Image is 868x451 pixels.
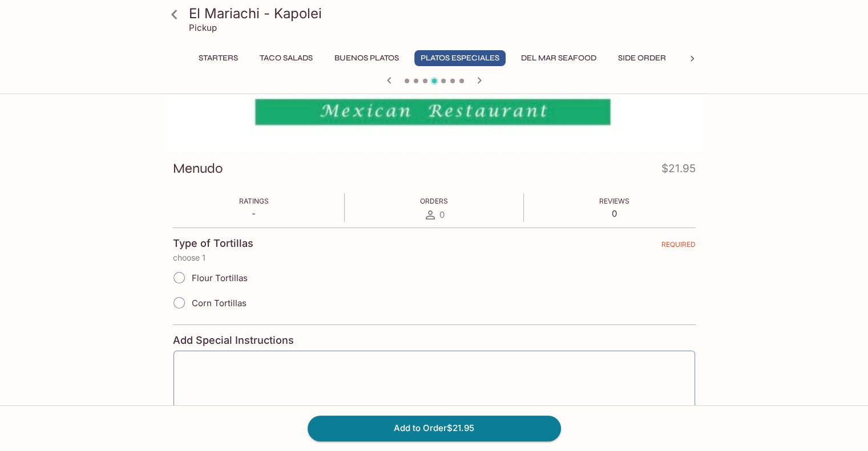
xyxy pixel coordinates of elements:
h4: Type of Tortillas [173,237,253,250]
span: Flour Tortillas [192,273,248,283]
button: Starters [192,50,244,66]
div: Menudo [165,1,704,152]
button: Del Mar Seafood [515,50,603,66]
button: Add to Order$21.95 [308,416,561,441]
button: Side Order [612,50,672,66]
button: Platos Especiales [414,50,506,66]
button: Buenos Platos [328,50,405,66]
span: 0 [439,209,445,220]
p: - [239,208,269,219]
h3: Menudo [173,160,223,177]
span: Corn Tortillas [192,298,247,308]
span: Orders [420,197,448,205]
span: Reviews [599,197,629,205]
p: Pickup [189,22,217,33]
span: REQUIRED [661,240,696,253]
p: choose 1 [173,253,696,262]
h4: Add Special Instructions [173,334,696,347]
button: Taco Salads [253,50,319,66]
span: Ratings [239,197,269,205]
h3: El Mariachi - Kapolei [189,5,699,22]
p: 0 [599,208,629,219]
h4: $21.95 [661,160,696,182]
